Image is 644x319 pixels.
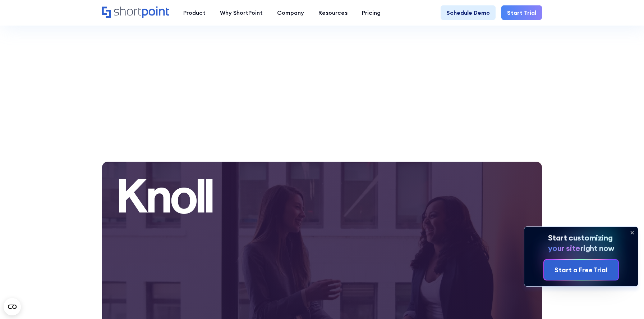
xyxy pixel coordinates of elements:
a: Resources [311,5,355,20]
div: Company [277,8,304,17]
a: Why ShortPoint [213,5,270,20]
a: Start Trial [501,5,542,20]
div: Product [183,8,206,17]
a: Company [270,5,311,20]
div: Start a Free Trial [555,265,608,275]
a: Home [102,6,169,19]
a: Schedule Demo [441,5,496,20]
a: Product [176,5,213,20]
div: Resources [318,8,348,17]
div: Pricing [362,8,381,17]
div: Why ShortPoint [220,8,263,17]
a: Start a Free Trial [544,260,618,280]
a: Pricing [355,5,388,20]
iframe: Chat Widget [515,235,644,319]
button: Open CMP widget [4,298,21,315]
